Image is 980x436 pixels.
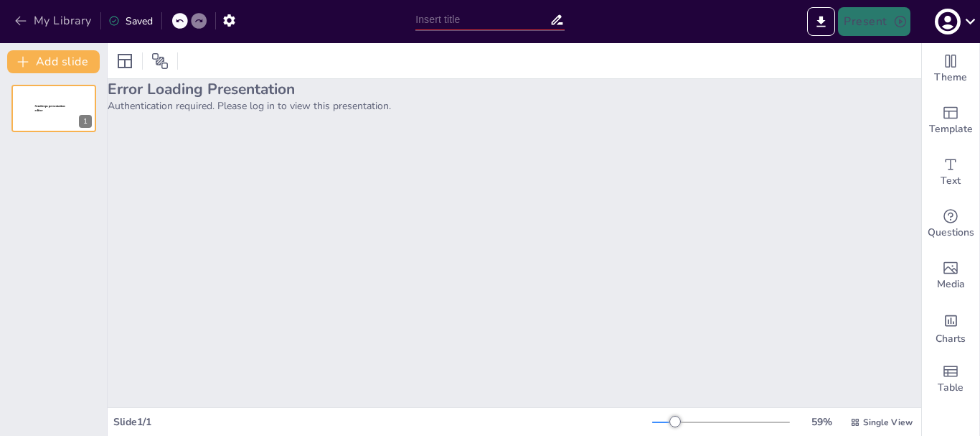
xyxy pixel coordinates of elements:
span: Media [937,277,965,292]
h2: Error Loading Presentation [108,79,921,99]
button: My Library [11,9,98,32]
span: Template [929,121,973,137]
div: Add ready made slides [922,95,979,147]
div: Add images, graphics, shapes or video [922,250,979,302]
div: 1 [79,115,92,128]
div: Saved [108,14,153,28]
span: Text [941,173,961,189]
span: Questions [928,225,974,241]
span: Charts [936,331,966,347]
button: Add slide [7,50,100,73]
div: Add charts and graphs [922,302,979,353]
span: Single View [863,417,913,428]
span: Table [938,380,963,396]
div: Change the overall theme [922,43,979,95]
div: Add text boxes [922,147,979,198]
div: Add a table [922,353,979,405]
div: Layout [113,50,136,73]
button: Present [838,7,910,36]
button: Export to PowerPoint [807,7,835,36]
div: 59 % [804,415,839,429]
p: Authentication required. Please log in to view this presentation. [108,99,921,113]
span: Position [151,52,169,70]
input: Insert title [415,9,550,30]
span: Sendsteps presentation editor [35,105,65,113]
span: Theme [934,70,967,85]
div: Slide 1 / 1 [113,415,652,429]
div: 1 [11,85,96,132]
div: Get real-time input from your audience [922,198,979,250]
